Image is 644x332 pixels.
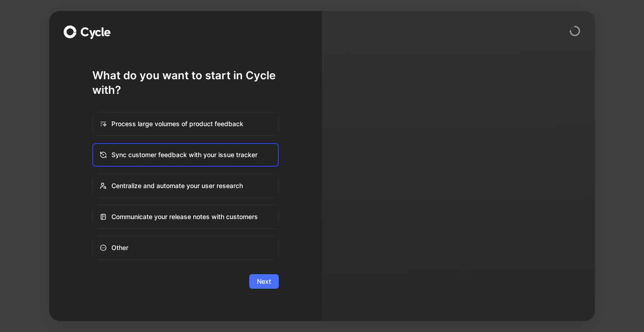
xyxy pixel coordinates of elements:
[93,175,278,197] div: Centralize and automate your user research
[249,274,279,289] button: Next
[92,68,279,97] h1: What do you want to start in Cycle with?
[93,144,278,166] div: Sync customer feedback with your issue tracker
[93,237,278,259] div: Other
[257,276,271,287] span: Next
[93,206,278,228] div: Communicate your release notes with customers
[93,113,278,135] div: Process large volumes of product feedback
